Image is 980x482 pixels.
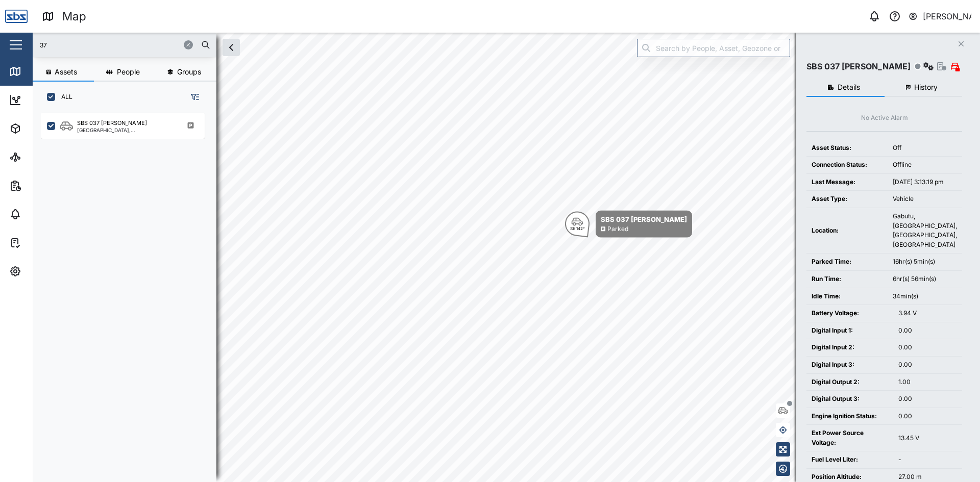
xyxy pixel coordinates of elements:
[601,214,687,224] div: SBS 037 [PERSON_NAME]
[812,274,883,284] div: Run Time:
[806,60,911,73] div: SBS 037 [PERSON_NAME]
[893,143,957,153] div: Off
[893,194,957,204] div: Vehicle
[898,394,957,404] div: 0.00
[812,160,883,170] div: Connection Status:
[893,212,957,249] div: Gabutu, [GEOGRAPHIC_DATA], [GEOGRAPHIC_DATA], [GEOGRAPHIC_DATA]
[812,412,888,421] div: Engine Ignition Status:
[27,123,58,134] div: Assets
[27,209,58,220] div: Alarms
[861,113,908,123] div: No Active Alarm
[812,360,888,370] div: Digital Input 3:
[898,309,957,318] div: 3.94 V
[898,360,957,370] div: 0.00
[893,257,957,267] div: 16hr(s) 5min(s)
[39,37,210,53] input: Search assets or drivers
[893,160,957,170] div: Offline
[893,177,957,187] div: [DATE] 3:13:19 pm
[55,93,72,101] label: ALL
[898,434,957,443] div: 13.45 V
[812,309,888,318] div: Battery Voltage:
[33,33,980,482] canvas: Map
[55,68,77,75] span: Assets
[838,84,860,91] span: Details
[77,128,175,133] div: [GEOGRAPHIC_DATA], [GEOGRAPHIC_DATA]
[812,326,888,336] div: Digital Input 1:
[27,266,63,277] div: Settings
[637,39,790,57] input: Search by People, Asset, Geozone or Place
[898,326,957,336] div: 0.00
[570,226,585,231] div: SE 142°
[27,94,72,106] div: Dashboard
[898,412,957,421] div: 0.00
[27,180,61,191] div: Reports
[812,257,883,267] div: Parked Time:
[914,84,938,91] span: History
[77,119,147,128] div: SBS 037 [PERSON_NAME]
[898,377,957,387] div: 1.00
[812,292,883,301] div: Idle Time:
[898,472,957,482] div: 27.00 m
[41,109,216,474] div: grid
[27,151,51,163] div: Sites
[812,143,883,153] div: Asset Status:
[5,5,28,28] img: Main Logo
[177,68,201,75] span: Groups
[27,66,50,77] div: Map
[898,455,957,465] div: -
[908,9,972,23] button: [PERSON_NAME]
[893,292,957,301] div: 34min(s)
[812,377,888,387] div: Digital Output 2:
[27,237,55,248] div: Tasks
[893,274,957,284] div: 6hr(s) 56min(s)
[812,472,888,482] div: Position Altitude:
[607,224,628,234] div: Parked
[812,455,888,465] div: Fuel Level Liter:
[898,343,957,352] div: 0.00
[812,194,883,204] div: Asset Type:
[62,8,86,26] div: Map
[117,68,140,75] span: People
[812,177,883,187] div: Last Message:
[812,343,888,352] div: Digital Input 2:
[812,394,888,404] div: Digital Output 3:
[923,10,972,23] div: [PERSON_NAME]
[812,226,883,236] div: Location:
[565,211,692,238] div: Map marker
[812,428,888,447] div: Ext Power Source Voltage:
